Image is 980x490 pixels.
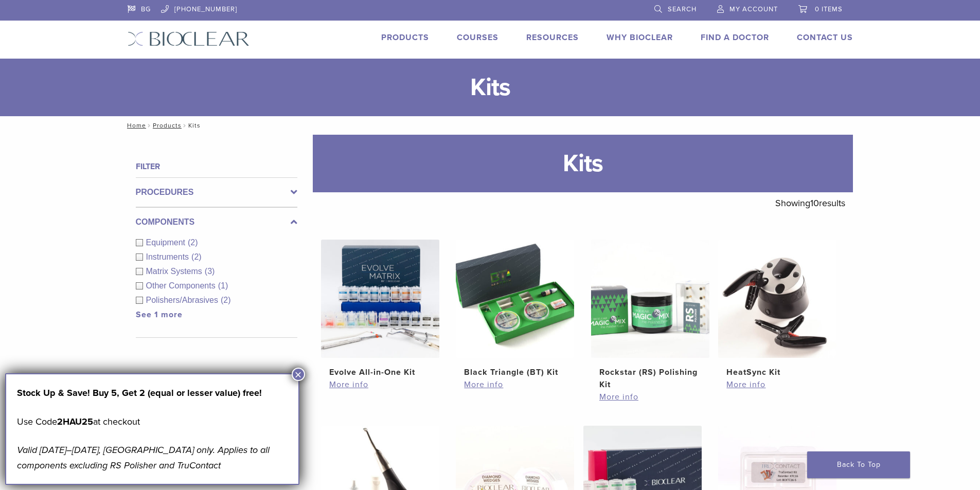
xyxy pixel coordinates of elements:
span: Equipment [146,238,188,247]
span: (3) [205,267,215,276]
span: (2) [221,296,231,304]
nav: Kits [120,116,861,135]
img: Bioclear [128,31,250,46]
a: Resources [526,32,579,43]
img: Evolve All-in-One Kit [321,240,439,358]
span: (2) [188,238,198,247]
a: See 1 more [136,310,183,320]
button: Close [292,368,305,381]
span: / [182,123,188,128]
a: Products [381,32,429,43]
h2: Evolve All-in-One Kit [329,366,431,378]
span: / [146,123,153,128]
a: Contact Us [797,32,853,43]
p: Showing results [775,192,845,214]
h4: Filter [136,160,297,173]
a: Evolve All-in-One KitEvolve All-in-One Kit [320,240,440,378]
h1: Kits [313,135,853,192]
a: Back To Top [807,451,910,478]
span: Polishers/Abrasives [146,296,221,304]
img: HeatSync Kit [718,240,836,358]
a: Home [124,122,146,129]
span: Matrix Systems [146,267,205,276]
span: Search [668,5,697,13]
em: Valid [DATE]–[DATE], [GEOGRAPHIC_DATA] only. Applies to all components excluding RS Polisher and ... [17,444,270,471]
a: More info [726,378,828,391]
strong: Stock Up & Save! Buy 5, Get 2 (equal or lesser value) free! [17,387,262,398]
p: Use Code at checkout [17,414,288,429]
span: Instruments [146,252,192,261]
a: Black Triangle (BT) KitBlack Triangle (BT) Kit [455,240,575,378]
img: Black Triangle (BT) Kit [456,240,574,358]
span: (1) [218,281,228,290]
span: Other Components [146,281,218,290]
a: More info [599,391,701,403]
a: Why Bioclear [607,32,673,43]
h2: Rockstar (RS) Polishing Kit [599,366,701,391]
span: 10 [810,197,819,209]
span: 0 items [815,5,843,13]
h2: HeatSync Kit [726,366,828,378]
a: Courses [457,32,498,43]
label: Components [136,216,297,228]
strong: 2HAU25 [57,416,93,427]
a: More info [329,378,431,391]
a: Products [153,122,182,129]
a: Rockstar (RS) Polishing KitRockstar (RS) Polishing Kit [591,240,710,391]
a: More info [464,378,566,391]
a: HeatSync KitHeatSync Kit [718,240,838,378]
h2: Black Triangle (BT) Kit [464,366,566,378]
label: Procedures [136,186,297,198]
a: Find A Doctor [701,32,769,43]
span: My Account [729,5,778,13]
span: (2) [191,252,202,261]
img: Rockstar (RS) Polishing Kit [591,240,709,358]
